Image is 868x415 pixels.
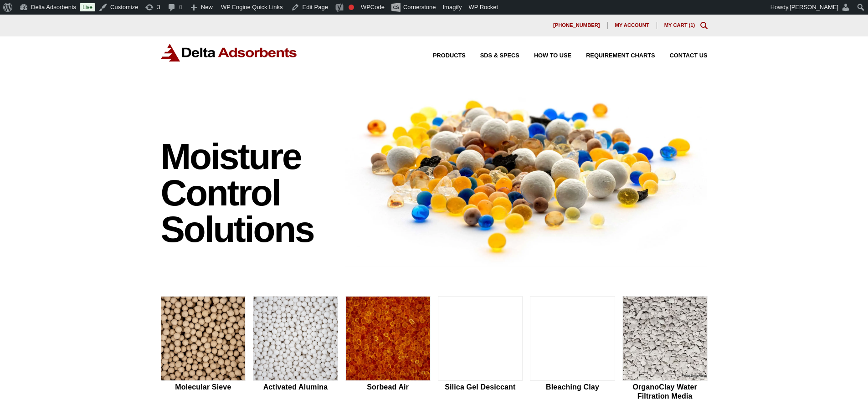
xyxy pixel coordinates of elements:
span: Contact Us [670,53,708,59]
span: [PERSON_NAME] [790,4,838,10]
a: My Cart (1) [664,22,695,28]
span: SDS & SPECS [480,53,519,59]
a: Activated Alumina [253,296,338,402]
span: 1 [690,22,693,28]
h2: Bleaching Clay [530,383,615,391]
div: Focus keyphrase not set [349,5,354,10]
a: OrganoClay Water Filtration Media [622,296,708,402]
h2: Molecular Sieve [161,383,246,391]
h2: Sorbead Air [345,383,431,391]
h2: Activated Alumina [253,383,338,391]
a: SDS & SPECS [466,53,519,59]
h2: Silica Gel Desiccant [438,383,523,391]
a: Bleaching Clay [530,296,615,402]
span: Products [433,53,466,59]
a: [PHONE_NUMBER] [546,22,608,29]
span: Requirement Charts [586,53,655,59]
img: Image [345,83,708,267]
span: My account [615,23,649,28]
h1: Moisture Control Solutions [161,138,337,248]
div: Toggle Modal Content [700,22,708,29]
a: Sorbead Air [345,296,431,402]
span: [PHONE_NUMBER] [553,23,600,28]
img: Delta Adsorbents [161,44,298,61]
a: My account [608,22,657,29]
a: Silica Gel Desiccant [438,296,523,402]
a: Products [418,53,466,59]
a: Live [80,3,95,11]
a: Molecular Sieve [161,296,246,402]
a: Requirement Charts [571,53,655,59]
a: Contact Us [655,53,708,59]
h2: OrganoClay Water Filtration Media [622,383,708,400]
a: How to Use [519,53,571,59]
span: How to Use [534,53,571,59]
